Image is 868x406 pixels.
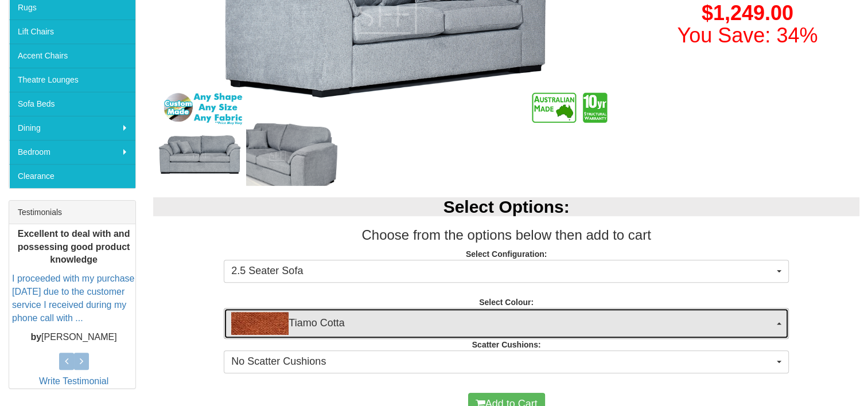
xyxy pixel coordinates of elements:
button: 2.5 Seater Sofa [224,260,789,283]
strong: Select Colour: [479,298,534,307]
font: You Save: 34% [677,24,818,47]
b: Select Options: [443,197,570,216]
a: Dining [9,116,135,140]
h3: Choose from the options below then add to cart [153,228,859,243]
a: Sofa Beds [9,92,135,116]
span: Tiamo Cotta [231,312,774,335]
p: [PERSON_NAME] [12,330,135,343]
img: Tiamo Cotta [231,312,289,335]
a: Accent Chairs [9,44,135,68]
span: No Scatter Cushions [231,354,774,369]
a: Write Testimonial [39,376,108,386]
b: by [30,331,41,341]
strong: Scatter Cushions: [472,340,541,349]
button: Tiamo CottaTiamo Cotta [224,308,789,339]
a: Theatre Lounges [9,68,135,92]
a: Bedroom [9,140,135,164]
a: Lift Chairs [9,19,135,44]
button: No Scatter Cushions [224,350,789,373]
div: Testimonials [9,201,135,224]
strong: Select Configuration: [466,249,547,259]
a: Clearance [9,164,135,188]
span: 2.5 Seater Sofa [231,264,774,279]
a: I proceeded with my purchase [DATE] due to the customer service I received during my phone call w... [12,274,134,323]
b: Excellent to deal with and possessing good product knowledge [18,228,130,264]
